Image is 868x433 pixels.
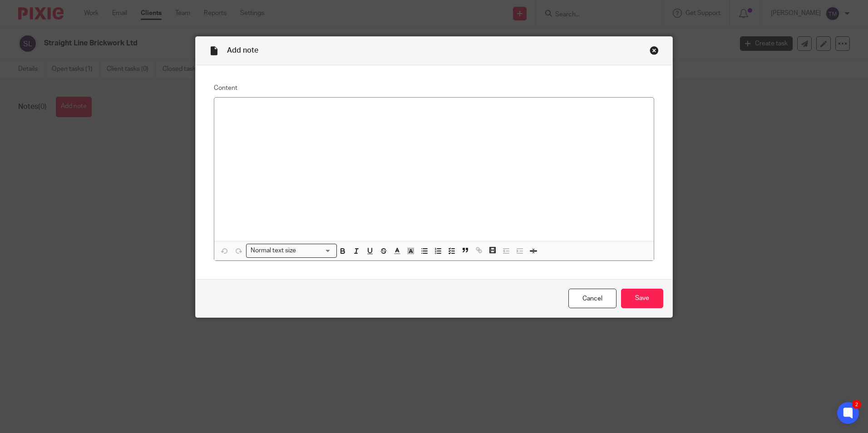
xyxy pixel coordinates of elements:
[621,289,663,308] input: Save
[852,400,861,409] div: 2
[248,246,298,256] span: Normal text size
[214,84,654,93] label: Content
[246,244,337,258] div: Search for option
[299,246,331,256] input: Search for option
[227,47,258,54] span: Add note
[650,46,659,55] div: Close this dialog window
[568,289,616,308] a: Cancel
